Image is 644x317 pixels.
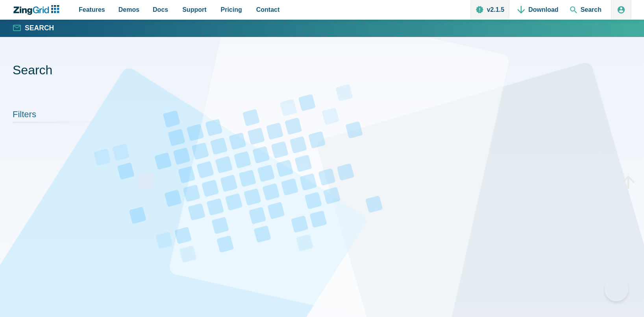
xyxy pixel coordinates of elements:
[13,5,63,15] a: ZingChart Logo. Click to return to the homepage
[79,4,105,15] span: Features
[118,4,139,15] span: Demos
[605,278,628,301] iframe: Toggle Customer Support
[182,4,206,15] span: Support
[13,109,111,123] h2: Filters
[221,4,242,15] span: Pricing
[153,4,168,15] span: Docs
[256,4,280,15] span: Contact
[13,62,631,80] h1: Search
[25,25,54,32] strong: Search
